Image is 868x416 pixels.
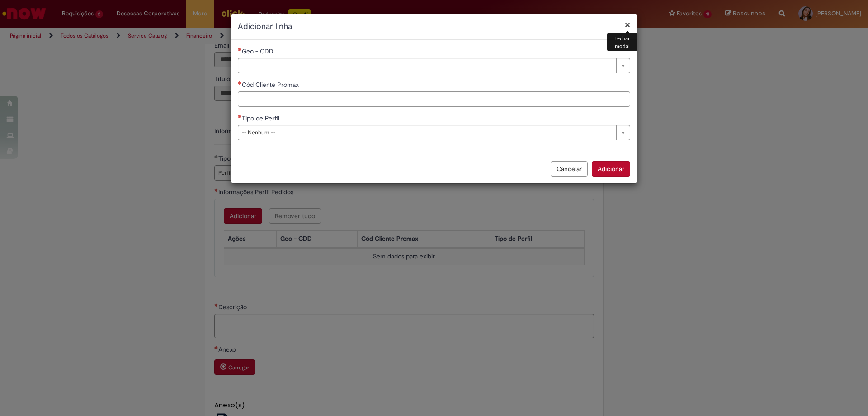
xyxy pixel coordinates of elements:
[625,20,630,29] button: Fechar modal
[238,48,242,51] span: Necessários
[238,21,630,33] h2: Adicionar linha
[238,81,242,85] span: Necessários
[551,161,588,177] button: Cancelar
[242,81,301,89] span: Cód Cliente Promax
[238,115,242,118] span: Necessários
[242,114,281,122] span: Tipo de Perfil
[242,47,275,55] span: Necessários - Geo - CDD
[242,125,612,140] span: -- Nenhum --
[238,91,630,107] input: Cód Cliente Promax
[592,161,630,177] button: Adicionar
[238,58,630,73] a: Limpar campo Geo - CDD
[607,33,637,51] div: Fechar modal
